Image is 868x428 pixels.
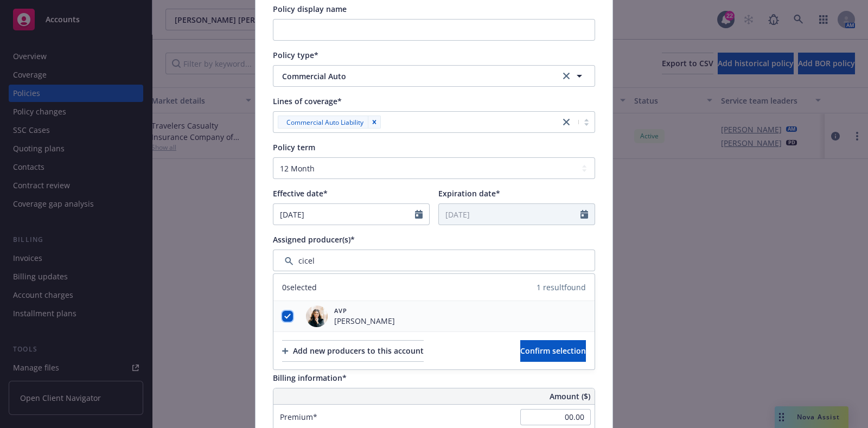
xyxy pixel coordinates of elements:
[334,306,395,315] span: AVP
[273,250,595,271] input: Filter by keyword...
[273,188,328,199] span: Effective date*
[282,117,363,128] span: Commercial Auto Liability
[273,96,342,106] span: Lines of coverage*
[550,391,590,402] span: Amount ($)
[560,116,573,129] a: close
[438,188,500,199] span: Expiration date*
[273,373,347,383] span: Billing information*
[273,142,315,152] span: Policy term
[520,409,591,425] input: 0.00
[580,210,588,219] svg: Calendar
[334,315,395,327] span: [PERSON_NAME]
[273,234,355,245] span: Assigned producer(s)*
[273,65,595,87] button: Commercial Autoclear selection
[537,282,586,293] span: 1 result found
[560,69,573,82] a: clear selection
[306,305,328,327] img: employee photo
[439,204,580,225] input: MM/DD/YYYY
[520,340,586,362] button: Confirm selection
[282,341,424,361] div: Add new producers to this account
[273,50,318,60] span: Policy type*
[415,210,423,219] svg: Calendar
[368,116,381,129] div: Remove [object Object]
[520,346,586,356] span: Confirm selection
[282,340,424,362] button: Add new producers to this account
[273,4,347,14] span: Policy display name
[273,204,415,225] input: MM/DD/YYYY
[282,71,544,82] span: Commercial Auto
[282,282,317,293] span: 0 selected
[286,117,363,128] span: Commercial Auto Liability
[280,412,317,422] span: Premium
